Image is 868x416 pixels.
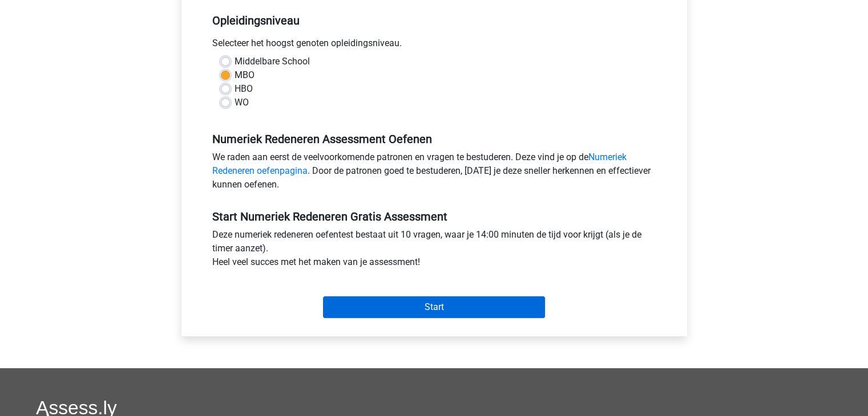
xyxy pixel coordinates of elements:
h5: Numeriek Redeneren Assessment Oefenen [212,132,656,146]
label: WO [235,96,249,109]
input: Start [323,296,545,318]
h5: Opleidingsniveau [212,9,656,32]
label: Middelbare School [235,55,310,68]
label: HBO [235,82,253,96]
h5: Start Numeriek Redeneren Gratis Assessment [212,210,656,223]
div: Selecteer het hoogst genoten opleidingsniveau. [204,36,665,55]
a: Numeriek Redeneren oefenpagina [212,152,627,176]
div: Deze numeriek redeneren oefentest bestaat uit 10 vragen, waar je 14:00 minuten de tijd voor krijg... [204,228,665,274]
label: MBO [235,68,255,82]
div: We raden aan eerst de veelvoorkomende patronen en vragen te bestuderen. Deze vind je op de . Door... [204,150,665,196]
